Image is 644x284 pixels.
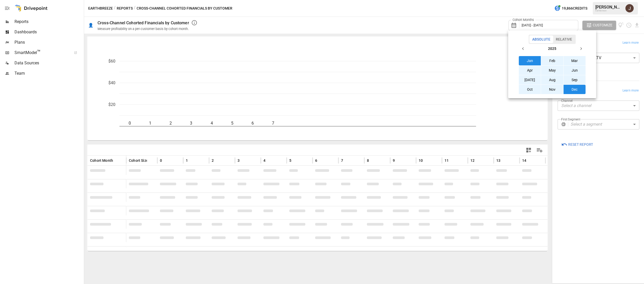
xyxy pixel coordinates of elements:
button: Dec [564,85,586,94]
button: Aug [541,75,563,85]
button: Relative [553,35,575,43]
button: May [541,66,563,75]
button: 2025 [528,44,576,53]
button: Jan [519,56,541,65]
button: Sep [564,75,586,85]
button: Mar [564,56,586,65]
button: [DATE] [519,75,541,85]
button: Oct [519,85,541,94]
button: Apr [519,66,541,75]
button: Nov [541,85,563,94]
button: Feb [541,56,563,65]
button: Absolute [529,35,553,43]
button: Jun [564,66,586,75]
